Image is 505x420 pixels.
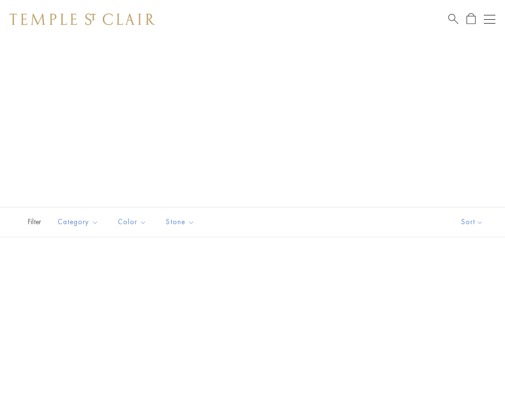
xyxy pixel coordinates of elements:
button: Category [50,211,106,233]
span: Color [113,216,154,228]
button: Color [111,211,154,233]
a: Search [448,13,458,25]
a: Open Shopping Bag [467,13,476,25]
img: Temple St. Clair [10,13,155,25]
span: Category [53,216,106,228]
span: Stone [161,216,202,228]
button: Open navigation [484,13,495,25]
button: Show sort by [440,207,505,237]
button: Stone [159,211,202,233]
